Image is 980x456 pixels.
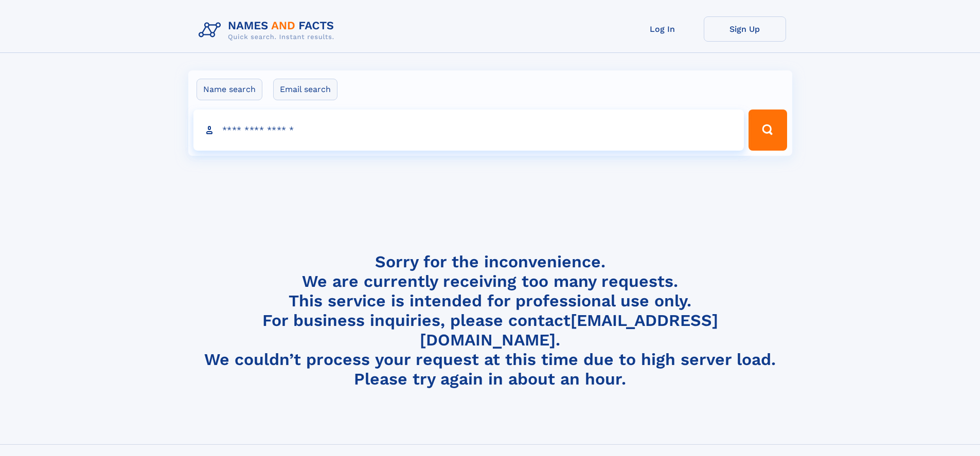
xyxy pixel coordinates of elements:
[704,16,786,42] a: Sign Up
[273,79,337,100] label: Email search
[194,16,343,44] img: Logo Names and Facts
[194,252,786,389] h4: Sorry for the inconvenience. We are currently receiving too many requests. This service is intend...
[420,311,718,350] a: [EMAIL_ADDRESS][DOMAIN_NAME]
[749,110,787,151] button: Search Button
[193,110,744,151] input: search input
[621,16,704,42] a: Log In
[197,79,262,100] label: Name search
